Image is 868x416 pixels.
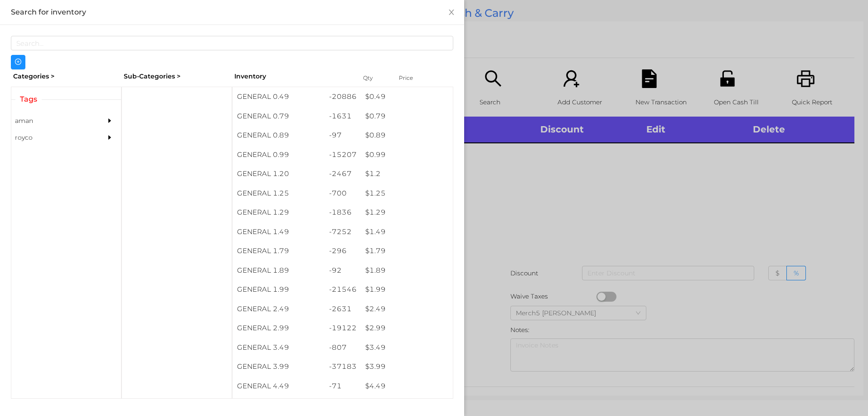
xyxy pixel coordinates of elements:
[361,396,453,415] div: $ 4.99
[233,338,325,357] div: GENERAL 3.49
[234,72,352,81] div: Inventory
[361,357,453,377] div: $ 3.99
[448,9,455,16] i: icon: close
[11,36,453,50] input: Search...
[233,377,325,396] div: GENERAL 4.49
[233,222,325,242] div: GENERAL 1.49
[233,87,325,107] div: GENERAL 0.49
[233,280,325,299] div: GENERAL 1.99
[233,184,325,203] div: GENERAL 1.25
[121,69,232,83] div: Sub-Categories >
[233,145,325,165] div: GENERAL 0.99
[325,338,361,357] div: -807
[361,72,388,84] div: Qty
[325,318,361,338] div: -19122
[325,377,361,396] div: -71
[361,107,453,126] div: $ 0.79
[15,94,42,105] span: Tags
[325,241,361,261] div: -296
[233,261,325,280] div: GENERAL 1.89
[361,299,453,319] div: $ 2.49
[325,164,361,184] div: -2467
[325,222,361,242] div: -7252
[361,126,453,145] div: $ 0.89
[325,261,361,280] div: -92
[325,145,361,165] div: -15207
[11,129,94,146] div: royco
[361,87,453,107] div: $ 0.49
[361,261,453,280] div: $ 1.89
[361,318,453,338] div: $ 2.99
[361,241,453,261] div: $ 1.79
[361,145,453,165] div: $ 0.99
[361,203,453,222] div: $ 1.29
[361,184,453,203] div: $ 1.25
[325,87,361,107] div: -20886
[11,7,453,17] div: Search for inventory
[361,222,453,242] div: $ 1.49
[233,396,325,415] div: GENERAL 4.99
[11,69,121,83] div: Categories >
[361,164,453,184] div: $ 1.2
[361,338,453,357] div: $ 3.49
[233,299,325,319] div: GENERAL 2.49
[325,107,361,126] div: -1631
[325,184,361,203] div: -700
[325,299,361,319] div: -2631
[233,357,325,377] div: GENERAL 3.99
[233,107,325,126] div: GENERAL 0.79
[11,113,94,129] div: aman
[325,357,361,377] div: -37183
[233,241,325,261] div: GENERAL 1.79
[325,126,361,145] div: -97
[361,280,453,299] div: $ 1.99
[233,164,325,184] div: GENERAL 1.20
[397,72,433,84] div: Price
[233,318,325,338] div: GENERAL 2.99
[325,280,361,299] div: -21546
[325,203,361,222] div: -1836
[107,134,113,141] i: icon: caret-right
[361,377,453,396] div: $ 4.49
[233,126,325,145] div: GENERAL 0.89
[11,55,25,69] button: icon: plus-circle
[233,203,325,222] div: GENERAL 1.29
[107,117,113,124] i: icon: caret-right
